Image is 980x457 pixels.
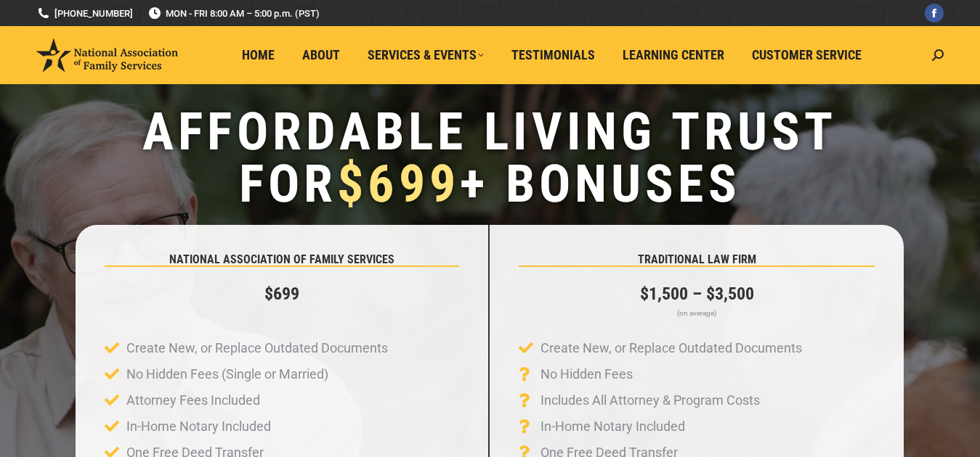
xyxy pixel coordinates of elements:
[537,335,802,361] span: Create New, or Replace Outdated Documents
[302,47,340,63] span: About
[123,361,328,387] span: No Hidden Fees (Single or Married)
[623,47,724,63] span: Learning Center
[123,413,271,440] span: In-Home Notary Included
[537,387,760,413] span: Includes All Attorney & Program Costs
[105,254,459,265] h5: NATIONAL ASSOCIATION OF FAMILY SERVICES
[292,41,350,69] a: About
[519,254,875,265] h5: TRADITIONAL LAW FIRM
[36,38,178,72] img: National Association of Family Services
[612,41,734,69] a: Learning Center
[36,7,133,20] a: [PHONE_NUMBER]
[123,335,388,361] span: Create New, or Replace Outdated Documents
[511,47,595,63] span: Testimonials
[501,41,605,69] a: Testimonials
[368,47,484,63] span: Services & Events
[537,361,633,387] span: No Hidden Fees
[232,41,285,69] a: Home
[742,41,872,69] a: Customer Service
[264,284,299,304] strong: $699
[147,7,320,20] span: MON - FRI 8:00 AM – 5:00 p.m. (PST)
[640,284,754,304] strong: $1,500 – $3,500
[752,47,862,63] span: Customer Service
[925,4,944,22] a: Facebook page opens in new window
[724,363,973,432] iframe: Tidio Chat
[242,47,275,63] span: Home
[123,387,260,413] span: Attorney Fees Included
[537,413,685,440] span: In-Home Notary Included
[337,153,459,215] span: $699
[7,106,973,210] h1: Affordable Living Trust for + Bonuses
